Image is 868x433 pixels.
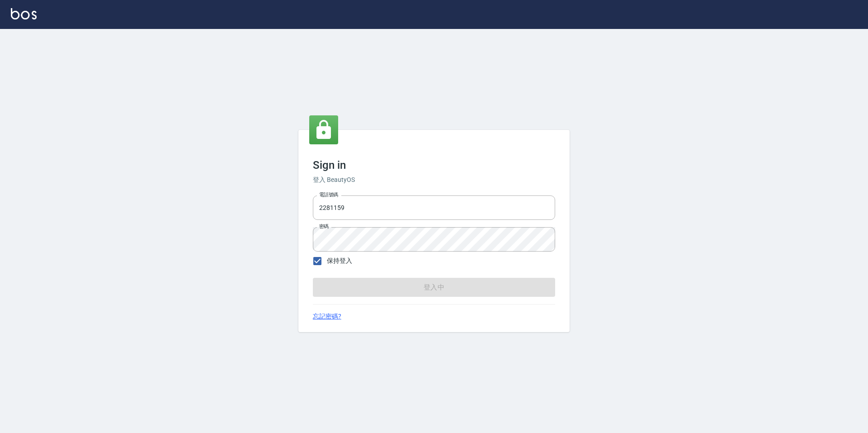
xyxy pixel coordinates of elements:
a: 忘記密碼? [313,312,341,321]
h6: 登入 BeautyOS [313,175,555,185]
img: Logo [11,8,37,19]
label: 電話號碼 [319,191,338,198]
span: 保持登入 [327,256,352,266]
label: 密碼 [319,223,329,230]
h3: Sign in [313,159,555,171]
